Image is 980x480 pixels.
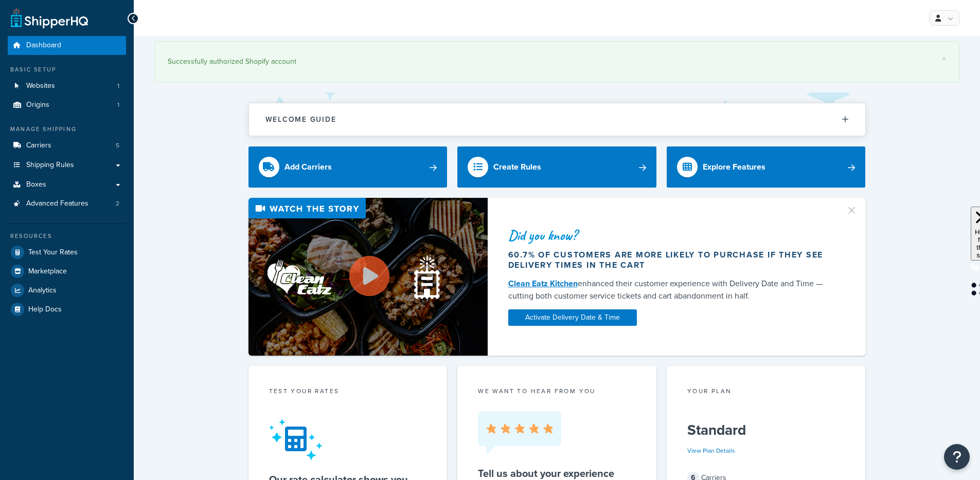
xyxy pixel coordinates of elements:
[508,278,833,302] div: enhanced their customer experience with Delivery Date and Time — cutting both customer service ti...
[28,305,62,314] span: Help Docs
[478,386,636,396] p: we want to hear from you
[508,278,578,289] a: Clean Eatz Kitchen
[116,141,119,150] span: 5
[269,386,427,398] div: Test your rates
[8,36,126,55] a: Dashboard
[8,175,126,194] a: Boxes
[26,141,51,150] span: Carriers
[687,446,735,455] a: View Plan Details
[26,199,88,208] span: Advanced Features
[26,161,74,170] span: Shipping Rules
[8,262,126,281] a: Marketplace
[28,248,78,257] span: Test Your Rates
[168,54,946,69] div: Successfully authorized Shopify account
[457,146,656,188] a: Create Rules
[8,96,126,115] li: Origins
[28,267,67,276] span: Marketplace
[249,103,865,136] button: Welcome Guide
[493,160,541,174] div: Create Rules
[508,228,833,243] div: Did you know?
[8,65,126,74] div: Basic Setup
[8,300,126,319] a: Help Docs
[508,250,833,270] div: 60.7% of customers are more likely to purchase if they see delivery times in the cart
[687,386,845,398] div: Your Plan
[117,82,119,90] span: 1
[284,160,332,174] div: Add Carriers
[8,125,126,134] div: Manage Shipping
[26,180,46,189] span: Boxes
[26,82,55,90] span: Websites
[8,194,126,213] li: Advanced Features
[8,194,126,213] a: Advanced Features2
[703,160,765,174] div: Explore Features
[8,77,126,96] li: Websites
[944,444,970,470] button: Open Resource Center
[248,146,448,188] a: Add Carriers
[248,198,488,356] img: Video thumbnail
[265,116,336,123] h2: Welcome Guide
[116,199,119,208] span: 2
[8,136,126,155] a: Carriers5
[687,422,845,438] h5: Standard
[26,101,49,109] span: Origins
[8,281,126,300] a: Analytics
[26,41,61,50] span: Dashboard
[117,101,119,109] span: 1
[8,136,126,155] li: Carriers
[8,156,126,175] a: Shipping Rules
[28,286,57,295] span: Analytics
[8,232,126,241] div: Resources
[667,146,866,188] a: Explore Features
[8,243,126,262] a: Test Your Rates
[508,309,637,326] a: Activate Delivery Date & Time
[8,77,126,96] a: Websites1
[8,96,126,115] a: Origins1
[942,54,946,63] a: ×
